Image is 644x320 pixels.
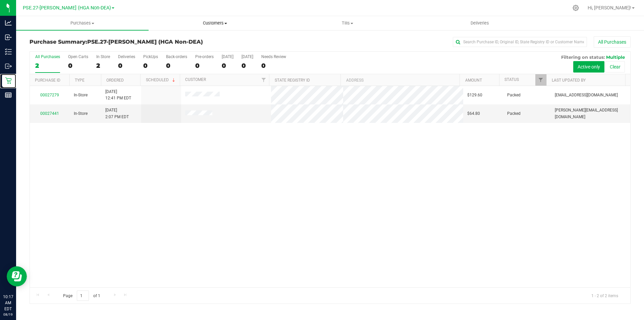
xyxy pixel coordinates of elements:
inline-svg: Outbound [5,63,12,70]
p: 08/19 [3,312,13,317]
div: Manage settings [572,5,580,11]
span: Tills [281,20,413,26]
th: Address [340,74,460,86]
span: Customers [149,20,281,26]
inline-svg: Retail [5,77,12,84]
span: Page of 1 [57,290,106,301]
a: Deliveries [414,16,546,30]
input: Search Purchase ID, Original ID, State Registry ID or Customer Name... [453,37,587,47]
a: Customer [185,77,206,82]
div: PickUps [143,54,158,59]
h3: Purchase Summary: [30,39,230,45]
a: State Registry ID [275,78,310,83]
span: Hi, [PERSON_NAME]! [588,5,631,10]
span: Packed [507,92,521,98]
span: [DATE] 12:41 PM EDT [105,89,131,101]
div: [DATE] [222,54,233,59]
span: In-Store [74,110,88,117]
span: $129.60 [467,92,482,98]
span: PSE.27-[PERSON_NAME] (HGA Non-DEA) [23,5,111,11]
span: [DATE] 2:07 PM EDT [105,107,129,120]
a: Filter [535,74,546,86]
div: In Store [96,54,110,59]
a: 00027441 [40,111,59,116]
iframe: Resource center [7,266,27,286]
span: Purchases [16,20,149,26]
input: 1 [77,290,89,301]
div: 0 [241,62,253,70]
span: In-Store [74,92,88,98]
a: Tills [281,16,414,30]
span: $64.80 [467,110,480,117]
button: Clear [605,61,625,73]
inline-svg: Inventory [5,48,12,55]
div: 2 [35,62,60,70]
a: Amount [465,78,482,83]
inline-svg: Inbound [5,34,12,41]
span: Filtering on status: [561,54,605,60]
div: 0 [68,62,88,70]
span: [PERSON_NAME][EMAIL_ADDRESS][DOMAIN_NAME] [555,107,626,120]
div: Open Carts [68,54,88,59]
div: 0 [166,62,187,70]
span: [EMAIL_ADDRESS][DOMAIN_NAME] [555,92,618,98]
div: 0 [143,62,158,70]
div: 0 [195,62,214,70]
div: 0 [222,62,233,70]
a: Customers [149,16,281,30]
div: Needs Review [261,54,286,59]
div: [DATE] [241,54,253,59]
span: Packed [507,110,521,117]
inline-svg: Analytics [5,19,12,26]
span: 1 - 2 of 2 items [586,290,624,301]
div: 2 [96,62,110,70]
a: Filter [258,74,269,86]
p: 10:17 AM EDT [3,294,13,312]
div: 0 [261,62,286,70]
div: 0 [118,62,135,70]
span: Multiple [606,54,625,60]
span: PSE.27-[PERSON_NAME] (HGA Non-DEA) [87,39,203,45]
button: All Purchases [594,36,631,48]
div: Deliveries [118,54,135,59]
a: Ordered [106,78,124,83]
a: Purchases [16,16,149,30]
div: Back-orders [166,54,187,59]
span: Deliveries [462,20,498,26]
a: Last Updated By [552,78,586,83]
div: All Purchases [35,54,60,59]
inline-svg: Reports [5,92,12,98]
a: Type [75,78,85,83]
a: Purchase ID [35,78,60,83]
button: Active only [573,61,604,73]
div: Pre-orders [195,54,214,59]
a: 00027279 [40,93,59,97]
a: Status [504,77,519,82]
a: Scheduled [146,78,176,82]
